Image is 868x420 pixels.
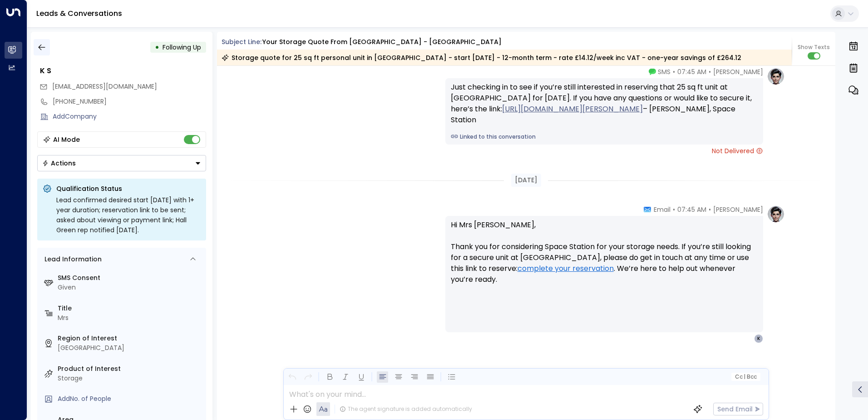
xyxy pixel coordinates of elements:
span: Not Delivered [712,146,763,155]
p: Hi Mrs [PERSON_NAME], Thank you for considering Space Station for your storage needs. If you’re s... [451,220,758,296]
div: [GEOGRAPHIC_DATA] [58,343,202,353]
div: AddNo. of People [58,394,202,404]
span: Following Up [163,43,201,52]
div: Button group with a nested menu [37,155,206,171]
div: Storage quote for 25 sq ft personal unit in [GEOGRAPHIC_DATA] - start [DATE] - 12-month term - ra... [222,53,741,62]
span: • [709,67,711,76]
span: [PERSON_NAME] [713,67,763,76]
p: Qualification Status [56,184,201,193]
label: Product of Interest [58,364,202,374]
span: | [744,374,745,380]
span: khgyhh@gmail.com [52,82,157,91]
div: K S [40,65,206,76]
a: [URL][DOMAIN_NAME][PERSON_NAME] [502,104,643,115]
div: AI Mode [53,135,80,144]
div: Your storage quote from [GEOGRAPHIC_DATA] - [GEOGRAPHIC_DATA] [262,37,502,47]
img: profile-logo.png [767,205,785,223]
span: Email [654,205,671,214]
a: complete your reservation [518,263,614,274]
a: Leads & Conversations [36,8,122,19]
div: Storage [58,374,202,383]
span: • [673,205,675,214]
div: Lead confirmed desired start [DATE] with 1+ year duration; reservation link to be sent; asked abo... [56,195,201,235]
div: [DATE] [511,174,541,187]
label: SMS Consent [58,273,202,283]
button: Redo [302,371,314,383]
button: Actions [37,155,206,171]
a: Linked to this conversation [451,133,758,141]
span: SMS [658,67,671,76]
div: [PHONE_NUMBER] [53,97,206,106]
span: Show Texts [798,43,830,51]
div: Mrs [58,313,202,323]
button: Undo [286,371,298,383]
span: [PERSON_NAME] [713,205,763,214]
div: The agent signature is added automatically [340,405,472,413]
label: Region of Interest [58,334,202,343]
div: Actions [42,159,76,167]
div: Given [58,283,202,292]
span: 07:45 AM [677,67,706,76]
div: • [155,39,159,55]
button: Cc|Bcc [731,373,760,381]
div: Lead Information [41,255,102,264]
span: Subject Line: [222,37,261,46]
span: 07:45 AM [677,205,706,214]
div: Just checking in to see if you’re still interested in reserving that 25 sq ft unit at [GEOGRAPHIC... [451,82,758,125]
label: Title [58,304,202,313]
span: [EMAIL_ADDRESS][DOMAIN_NAME] [52,82,157,91]
span: • [709,205,711,214]
span: • [673,67,675,76]
div: K [754,334,763,343]
img: profile-logo.png [767,67,785,85]
div: AddCompany [53,112,206,121]
span: Cc Bcc [735,374,756,380]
